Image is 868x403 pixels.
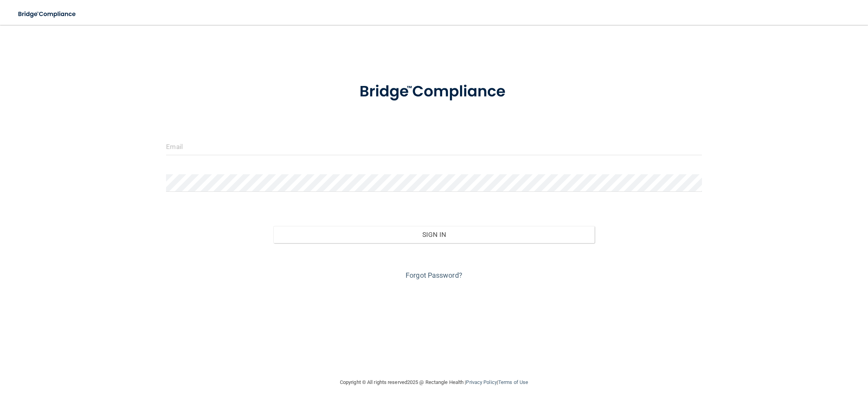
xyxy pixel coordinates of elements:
img: bridge_compliance_login_screen.278c3ca4.svg [343,72,525,112]
button: Sign In [273,226,595,243]
img: bridge_compliance_login_screen.278c3ca4.svg [12,6,83,22]
a: Forgot Password? [406,271,462,279]
a: Privacy Policy [466,379,497,385]
a: Terms of Use [498,379,528,385]
input: Email [166,138,702,155]
div: Copyright © All rights reserved 2025 @ Rectangle Health | | [292,370,576,395]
